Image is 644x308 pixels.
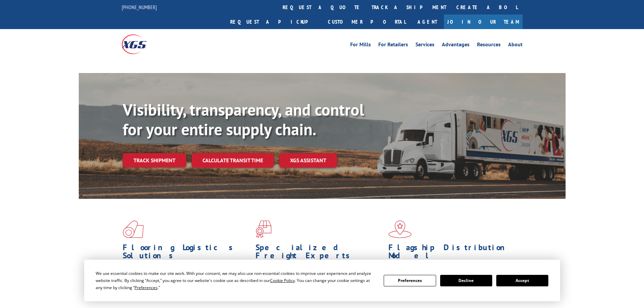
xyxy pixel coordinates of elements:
[496,275,548,286] button: Accept
[123,153,186,167] a: Track shipment
[378,42,408,49] a: For Retailers
[477,42,501,49] a: Resources
[96,270,376,291] div: We use essential cookies to make our site work. With your consent, we may also use non-essential ...
[225,15,323,29] a: Request a pickup
[123,243,251,263] h1: Flooring Logistics Solutions
[411,15,444,29] a: Agent
[442,42,470,49] a: Advantages
[84,260,560,301] div: Cookie Consent Prompt
[444,15,523,29] a: Join Our Team
[256,243,383,263] h1: Specialized Freight Experts
[415,42,434,49] a: Services
[270,278,295,283] span: Cookie Policy
[508,42,523,49] a: About
[440,275,492,286] button: Decline
[123,220,144,238] img: xgs-icon-total-supply-chain-intelligence-red
[256,220,271,238] img: xgs-icon-focused-on-flooring-red
[279,153,337,168] a: XGS ASSISTANT
[135,285,158,290] span: Preferences
[350,42,371,49] a: For Mills
[192,153,274,168] a: Calculate transit time
[323,15,411,29] a: Customer Portal
[122,4,157,10] a: [PHONE_NUMBER]
[384,275,436,286] button: Preferences
[388,243,516,263] h1: Flagship Distribution Model
[123,99,364,140] b: Visibility, transparency, and control for your entire supply chain.
[388,220,412,238] img: xgs-icon-flagship-distribution-model-red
